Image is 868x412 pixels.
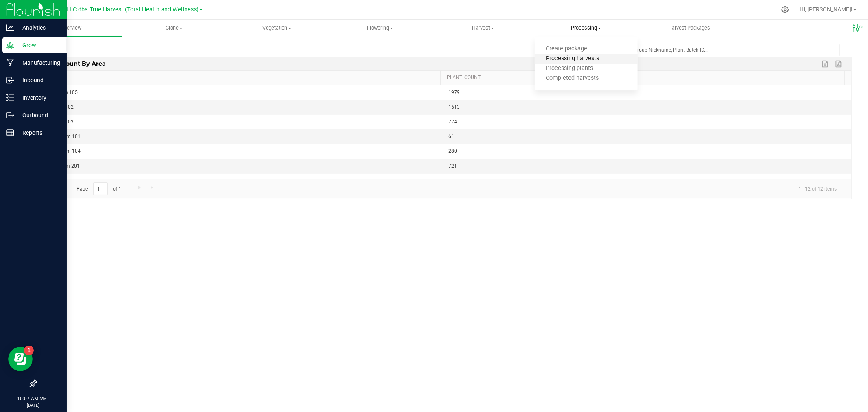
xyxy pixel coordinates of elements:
input: 1 [93,182,108,195]
iframe: Resource center unread badge [24,346,34,355]
td: Veg Room 103 [36,115,444,129]
inline-svg: Analytics [6,24,14,32]
span: Processing [535,24,638,32]
span: Processing plants [535,65,604,72]
span: Completed harvests [535,75,610,82]
td: Clone Room 105 [36,85,444,100]
a: Harvest Packages [638,20,741,37]
span: Hi, [PERSON_NAME]! [800,6,853,13]
span: Processing harvests [535,55,610,62]
inline-svg: Outbound [6,111,14,119]
a: Area [42,75,437,81]
span: Overview [50,24,92,32]
span: Page of 1 [70,182,128,195]
div: Manage settings [780,6,790,13]
td: 61 [444,129,852,144]
span: Harvest Packages [657,24,721,32]
td: 720 [444,174,852,188]
span: Create package [535,46,598,53]
p: Grow [14,40,63,50]
a: Overview [20,20,122,37]
a: Vegetation [225,20,328,37]
a: Harvest [432,20,535,37]
p: Reports [14,128,63,138]
p: 10:07 AM MST [4,395,63,402]
p: Inventory [14,93,63,103]
td: 1513 [444,100,852,115]
a: Clone [122,20,225,37]
input: Search Plant ID or Group ID, Group Nickname, Plant Batch ID... [559,44,839,56]
p: Outbound [14,110,63,120]
span: Plant Count By Area [42,57,108,70]
td: 774 [444,115,852,129]
p: Manufacturing [14,58,63,68]
a: Export to PDF [833,59,846,69]
td: Veg Room 102 [36,100,444,115]
a: Processing Create package Processing harvests Processing plants Completed harvests [535,20,638,37]
inline-svg: Inbound [6,76,14,84]
span: DXR FINANCE 4 LLC dba True Harvest (Total Health and Wellness) [24,6,199,13]
iframe: Resource center [8,347,33,371]
a: Export to Excel [820,59,832,69]
inline-svg: Manufacturing [6,59,14,67]
td: Mother Room 104 [36,144,444,159]
span: Harvest [432,24,534,32]
a: Plant_Count [447,75,841,81]
p: Analytics [14,23,63,33]
inline-svg: Grow [6,41,14,49]
inline-svg: Inventory [6,94,14,102]
span: 1 - 12 of 12 items [792,182,843,195]
td: Flower Room 201 [36,159,444,174]
inline-svg: Reports [6,129,14,137]
span: Vegetation [226,24,328,32]
td: Flower Room 202 [36,174,444,188]
td: 721 [444,159,852,174]
td: 1979 [444,85,852,100]
span: Flowering [329,24,431,32]
td: Mother Room 101 [36,129,444,144]
td: 280 [444,144,852,159]
p: [DATE] [4,402,63,408]
a: Flowering [328,20,431,37]
span: Clone [123,24,225,32]
p: Inbound [14,75,63,85]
